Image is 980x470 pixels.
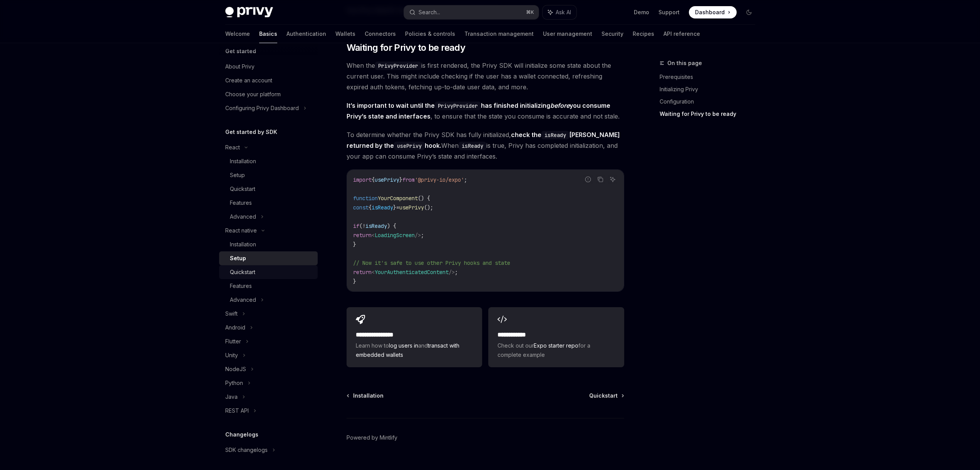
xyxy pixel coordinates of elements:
[556,8,571,16] span: Ask AI
[225,143,240,152] div: React
[695,8,725,16] span: Dashboard
[375,176,399,183] span: usePrivy
[399,176,402,183] span: }
[526,9,534,15] span: ⌘ K
[455,269,458,276] span: ;
[404,5,539,19] button: Search...⌘K
[225,445,268,455] div: SDK changelogs
[347,129,624,162] span: To determine whether the Privy SDK has fully initialized, When is true, Privy has completed initi...
[219,251,318,265] a: Setup
[353,222,359,229] span: if
[372,204,393,211] span: isReady
[353,278,356,285] span: }
[415,232,421,239] span: />
[230,212,256,221] div: Advanced
[225,226,257,235] div: React native
[230,254,246,263] div: Setup
[286,25,326,43] a: Authentication
[230,157,256,166] div: Installation
[359,222,362,229] span: (
[356,341,473,360] span: Learn how to and
[353,392,384,400] span: Installation
[347,307,482,367] a: **** **** **** *Learn how tolog users inandtransact with embedded wallets
[389,342,418,349] a: log users in
[219,238,318,251] a: Installation
[353,259,510,266] span: // Now it's safe to use other Privy hooks and state
[543,25,592,43] a: User management
[421,232,424,239] span: ;
[225,392,238,401] div: Java
[418,195,430,202] span: () {
[225,430,258,439] h5: Changelogs
[230,240,256,249] div: Installation
[743,6,755,18] button: Toggle dark mode
[369,204,372,211] span: {
[378,195,418,202] span: YourComponent
[225,309,238,318] div: Swift
[541,131,569,139] code: isReady
[633,25,654,43] a: Recipes
[464,25,534,43] a: Transaction management
[583,174,593,184] button: Report incorrect code
[347,434,397,442] a: Powered by Mintlify
[230,295,256,304] div: Advanced
[230,268,255,277] div: Quickstart
[667,59,702,68] span: On this page
[219,74,318,87] a: Create an account
[219,168,318,182] a: Setup
[595,174,605,184] button: Copy the contents from the code block
[259,25,277,43] a: Basics
[589,392,618,400] span: Quickstart
[375,269,449,276] span: YourAuthenticatedContent
[347,100,624,122] span: , to ensure that the state you consume is accurate and not stale.
[601,25,623,43] a: Security
[219,87,318,101] a: Choose your platform
[219,279,318,293] a: Features
[225,351,238,360] div: Unity
[353,204,369,211] span: const
[225,7,273,18] img: dark logo
[402,176,415,183] span: from
[365,25,396,43] a: Connectors
[550,102,570,109] em: before
[347,42,466,54] span: Waiting for Privy to be ready
[219,182,318,196] a: Quickstart
[225,365,246,374] div: NodeJS
[219,154,318,168] a: Installation
[353,195,378,202] span: function
[347,392,384,400] a: Installation
[230,198,252,207] div: Features
[225,378,243,388] div: Python
[449,269,455,276] span: />
[435,102,481,110] code: PrivyProvider
[372,269,375,276] span: <
[225,323,245,332] div: Android
[658,8,680,16] a: Support
[396,204,399,211] span: =
[353,176,372,183] span: import
[464,176,467,183] span: ;
[225,76,272,85] div: Create an account
[405,25,455,43] a: Policies & controls
[660,83,761,95] a: Initializing Privy
[459,142,486,150] code: isReady
[365,222,387,229] span: isReady
[387,222,396,229] span: ) {
[424,204,433,211] span: ();
[608,174,618,184] button: Ask AI
[225,127,277,137] h5: Get started by SDK
[219,196,318,210] a: Features
[534,342,578,349] a: Expo starter repo
[415,176,464,183] span: '@privy-io/expo'
[689,6,737,18] a: Dashboard
[488,307,624,367] a: **** **** **Check out ourExpo starter repofor a complete example
[375,232,415,239] span: LoadingScreen
[347,102,610,120] strong: It’s important to wait until the has finished initializing you consume Privy’s state and interfaces
[230,184,255,194] div: Quickstart
[219,265,318,279] a: Quickstart
[225,406,249,415] div: REST API
[634,8,649,16] a: Demo
[393,204,396,211] span: }
[347,60,624,92] span: When the is first rendered, the Privy SDK will initialize some state about the current user. This...
[660,95,761,108] a: Configuration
